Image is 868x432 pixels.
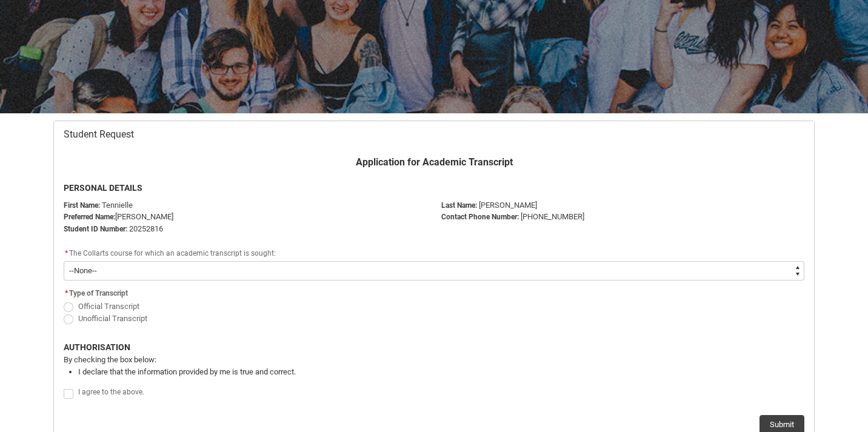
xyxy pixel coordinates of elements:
[115,212,173,221] span: [PERSON_NAME]
[65,289,68,297] abbr: required
[441,213,519,221] b: Contact Phone Number:
[78,302,139,311] span: Official Transcript
[441,201,477,210] b: Last Name:
[129,224,163,233] span: 20252816
[78,314,147,323] span: Unofficial Transcript
[65,249,68,258] abbr: required
[356,156,513,168] b: Application for Academic Transcript
[64,201,100,210] strong: First Name:
[521,212,584,221] span: [PHONE_NUMBER]
[64,342,130,352] b: AUTHORISATION
[64,225,127,233] strong: Student ID Number:
[69,249,276,258] span: The Collarts course for which an academic transcript is sought:
[78,366,804,378] li: I declare that the information provided by me is true and correct.
[64,354,804,366] p: By checking the box below:
[78,388,144,396] span: I agree to the above.
[102,201,133,210] span: Tennielle
[64,183,142,193] b: PERSONAL DETAILS
[479,201,537,210] span: [PERSON_NAME]
[64,213,115,221] strong: Preferred Name:
[64,128,134,141] span: Student Request
[69,289,128,297] span: Type of Transcript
